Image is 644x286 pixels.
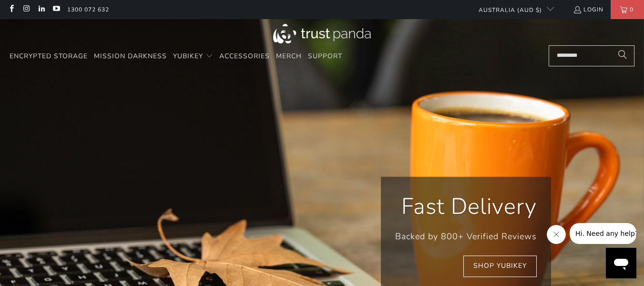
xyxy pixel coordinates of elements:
[606,248,636,278] iframe: Button to launch messaging window
[67,4,109,15] a: 1300 072 632
[173,52,203,61] span: YubiKey
[94,52,167,61] span: Mission Darkness
[276,45,302,68] a: Merch
[94,45,167,68] a: Mission Darkness
[573,4,603,15] a: Login
[173,45,213,68] summary: YubiKey
[276,52,302,61] span: Merch
[6,7,69,14] span: Hi. Need any help?
[22,6,30,13] a: Trust Panda Australia on Instagram
[570,223,636,244] iframe: Message from company
[611,45,634,66] button: Search
[547,225,566,244] iframe: Close message
[10,45,342,68] nav: Translation missing: en.navigation.header.main_nav
[52,6,60,13] a: Trust Panda Australia on YouTube
[219,52,270,61] span: Accessories
[549,45,634,66] input: Search...
[395,230,537,244] p: Backed by 800+ Verified Reviews
[308,52,342,61] span: Support
[395,191,537,222] p: Fast Delivery
[273,24,371,43] img: Trust Panda Australia
[219,45,270,68] a: Accessories
[7,6,15,13] a: Trust Panda Australia on Facebook
[308,45,342,68] a: Support
[37,6,45,13] a: Trust Panda Australia on LinkedIn
[463,255,537,277] a: Shop YubiKey
[10,52,88,61] span: Encrypted Storage
[10,45,88,68] a: Encrypted Storage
